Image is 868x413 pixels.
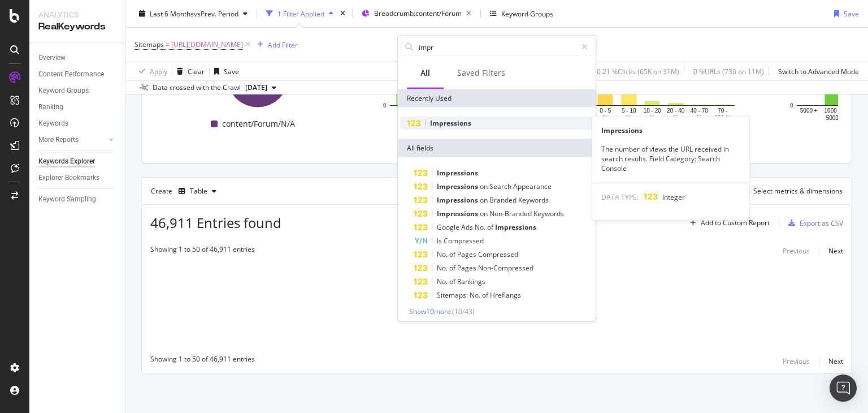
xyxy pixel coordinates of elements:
div: Create [151,182,221,200]
text: 20 - 40 [667,107,685,114]
span: Compressed [444,236,484,246]
span: Sitemaps: [437,290,470,300]
span: Branded [489,195,518,205]
text: 1000 - [824,107,840,114]
span: on [480,182,489,191]
div: Add to Custom Report [701,220,770,226]
span: Impressions [437,182,480,191]
button: Previous [783,244,810,258]
span: DATA TYPE: [601,192,639,201]
button: Table [174,182,221,200]
span: Show 10 more [409,307,451,316]
text: 10 - 20 [644,107,662,114]
button: Next [828,244,843,258]
div: Next [828,356,843,366]
button: Keyword Groups [485,5,558,23]
div: Content Performance [38,68,104,80]
span: Compressed [478,249,518,259]
a: Keyword Sampling [38,193,117,205]
a: Keyword Groups [38,85,117,97]
span: Hreflangs [490,290,521,300]
text: % [626,115,631,121]
span: content/Forum/N/A [222,117,295,131]
span: Ads [461,222,475,232]
text: 5000 [826,115,839,121]
span: ( 10 / 43 ) [452,307,475,316]
div: Switch to Advanced Mode [778,66,859,76]
div: Overview [38,52,66,64]
span: of [482,290,490,300]
div: (scroll horizontally to see more widgets) [155,140,838,149]
span: Breadcrumb: content/Forum [374,8,462,18]
span: of [487,222,495,232]
button: Previous [783,354,810,368]
div: Showing 1 to 50 of 46,911 entries [150,244,255,258]
div: Previous [783,246,810,256]
a: Keywords Explorer [38,156,117,167]
span: on [480,209,489,218]
span: No. [470,290,482,300]
span: of [449,263,457,273]
span: Search [489,182,513,191]
text: % [650,115,655,121]
button: Export as CSV [784,214,843,232]
div: Data crossed with the Crawl [153,83,241,93]
div: 1 Filter Applied [277,8,324,18]
text: % [673,115,678,121]
div: Export as CSV [800,218,843,228]
text: 70 - [718,107,727,114]
div: Recently Used [398,89,596,107]
div: RealKeywords [38,20,116,33]
button: 1 Filter Applied [262,5,338,23]
text: 5 - 10 [622,107,636,114]
button: Add Filter [253,38,298,51]
span: on [480,195,489,205]
span: vs Prev. Period [194,8,238,18]
span: Impressions [437,195,480,205]
div: Select metrics & dimensions [753,186,843,196]
a: Overview [38,52,117,64]
span: Impressions [437,209,480,218]
div: Saved Filters [457,67,505,79]
button: Select metrics & dimensions [737,184,843,198]
span: No. [437,277,449,286]
div: 0.21 % Clicks ( 65K on 31M ) [597,66,679,76]
div: Save [224,66,239,76]
div: Save [844,8,859,18]
div: Next [828,246,843,256]
button: Breadcrumb:content/Forum [357,5,476,23]
button: Last 6 MonthsvsPrev. Period [134,5,252,23]
a: Keywords [38,118,117,130]
div: Apply [150,66,167,76]
div: Ranking [38,101,63,113]
span: Google [437,222,461,232]
text: 40 - 70 [691,107,709,114]
span: of [449,277,457,286]
div: Clear [188,66,205,76]
div: Keywords [38,118,68,130]
button: Clear [172,62,205,80]
div: Impressions [592,126,749,135]
div: More Reports [38,134,79,146]
div: All [420,67,430,79]
span: = [166,40,170,49]
span: Impressions [437,168,478,178]
text: 5000 + [800,107,818,114]
span: Appearance [513,182,552,191]
div: Keyword Groups [38,85,89,97]
span: Non-Branded [489,209,533,218]
span: No. [475,222,487,232]
a: Explorer Bookmarks [38,172,117,184]
span: Rankings [457,277,485,286]
span: Keywords [518,195,549,205]
span: No. [437,263,449,273]
div: Table [190,188,207,195]
input: Search by field name [418,38,576,55]
span: Is [437,236,444,246]
span: Pages [457,263,478,273]
div: All fields [398,139,596,157]
div: The number of views the URL received in search results. Field Category: Search Console [592,144,749,173]
text: 0 [383,102,387,109]
div: Open Intercom Messenger [830,375,857,402]
button: Next [828,354,843,368]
